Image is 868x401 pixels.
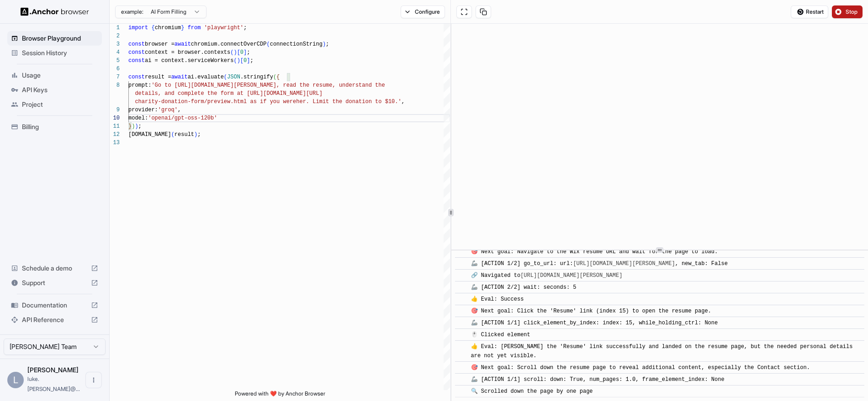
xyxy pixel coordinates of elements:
span: } [128,123,132,130]
span: ​ [460,375,464,384]
div: 5 [110,57,120,65]
span: import [128,25,148,31]
span: , [402,99,405,105]
span: Powered with ❤️ by Anchor Browser [235,390,325,401]
span: ( [273,74,276,80]
span: ​ [460,247,464,256]
span: ​ [460,342,464,351]
span: ; [247,49,250,56]
span: 🦾 [ACTION 1/1] scroll: down: True, num_pages: 1.0, frame_element_index: None [471,376,725,383]
span: [DOMAIN_NAME] [128,131,171,138]
span: provider: [128,107,158,113]
div: Documentation [7,298,102,312]
span: 'openai/gpt-oss-120b' [148,115,217,121]
span: 🔗 Navigated to [471,272,626,279]
span: ( [266,41,270,47]
span: example: [121,8,143,16]
div: Schedule a demo [7,261,102,276]
button: Restart [791,5,828,18]
span: ; [243,25,247,31]
span: ​ [460,283,464,292]
div: L [7,372,24,388]
span: Schedule a demo [22,264,87,273]
span: const [128,49,145,56]
span: await [175,41,191,47]
span: ( [224,74,227,80]
span: ) [132,123,135,130]
span: from [188,25,201,31]
span: [ [237,49,240,56]
span: ) [135,123,138,130]
span: Usage [22,71,98,80]
span: details, and complete the form at [URL] [135,90,263,97]
span: charity-donation-form/preview.html as if you were [135,99,296,105]
span: Restart [806,8,824,16]
span: ) [194,131,197,138]
span: API Keys [22,85,98,94]
div: 9 [110,106,120,114]
button: Open menu [85,372,102,388]
span: ( [230,49,233,56]
div: 4 [110,48,120,57]
span: [ [240,57,243,64]
span: ; [250,57,253,64]
span: ; [197,131,201,138]
span: 0 [243,57,247,64]
span: JSON [227,74,240,80]
span: ] [247,57,250,64]
span: prompt: [128,82,151,89]
span: 0 [240,49,243,56]
span: [DOMAIN_NAME][URL] [263,90,323,97]
div: Billing [7,120,102,134]
div: 13 [110,139,120,147]
span: } [181,25,184,31]
span: ​ [460,271,464,280]
span: ) [233,49,237,56]
span: Billing [22,122,98,131]
span: ; [326,41,329,47]
div: 7 [110,73,120,81]
span: Luke Duncan [27,366,79,374]
span: Session History [22,48,98,57]
button: Configure [401,5,445,18]
span: ) [237,57,240,64]
button: Stop [832,5,863,18]
span: ​ [460,363,464,372]
span: connectionString [270,41,323,47]
div: 2 [110,32,120,40]
span: ​ [460,387,464,396]
span: ; [138,123,142,130]
span: { [151,25,154,31]
span: chromium.connectOverCDP [191,41,267,47]
div: 6 [110,65,120,73]
span: 'groq' [158,107,178,113]
span: context = browser.contexts [145,49,230,56]
div: 8 [110,81,120,89]
span: ] [243,49,247,56]
div: Usage [7,68,102,83]
span: ( [171,131,175,138]
div: Project [7,97,102,112]
button: Copy session ID [476,5,491,18]
span: 🎯 Next goal: Click the 'Resume' link (index 15) to open the resume page. [471,308,711,314]
span: her. Limit the donation to $10.' [296,99,401,105]
span: ​ [460,295,464,304]
span: 🦾 [ACTION 2/2] wait: seconds: 5 [471,284,577,291]
span: await [171,74,188,80]
div: Support [7,276,102,290]
span: const [128,57,145,64]
div: API Reference [7,312,102,327]
span: Documentation [22,301,87,310]
span: ai = context.serviceWorkers [145,57,233,64]
span: luke.k.duncan@gmail.com [27,375,80,392]
span: browser = [145,41,175,47]
a: [URL][DOMAIN_NAME][PERSON_NAME] [573,260,675,267]
span: { [276,74,280,80]
span: Stop [846,8,858,16]
span: 🖱️ Clicked element [471,332,530,338]
span: ai.evaluate [188,74,224,80]
span: const [128,74,145,80]
span: const [128,41,145,47]
div: 12 [110,130,120,139]
div: Browser Playground [7,31,102,46]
